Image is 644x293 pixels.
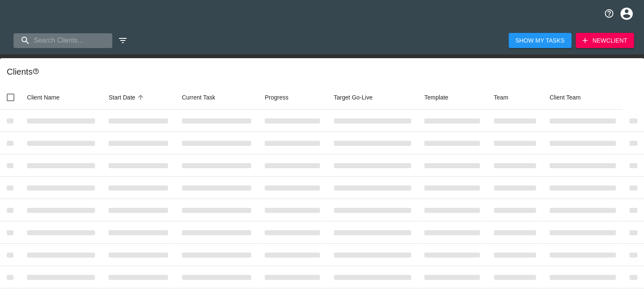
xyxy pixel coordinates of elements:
[494,92,519,102] span: Team
[116,33,130,48] button: edit
[27,92,70,102] span: Client Name
[509,33,571,48] button: Show My Tasks
[14,33,112,48] input: search
[576,33,634,48] button: NewClient
[108,92,146,102] span: Start Date
[515,35,565,46] span: Show My Tasks
[582,35,627,46] span: New Client
[182,92,215,102] span: This is the next Task in this Hub that should be completed
[614,1,639,26] button: profile
[265,92,299,102] span: Progress
[32,68,39,75] svg: This is a list of all of your clients and clients shared with you
[334,92,384,102] span: Target Go-Live
[599,3,619,24] button: notifications
[7,65,641,78] div: Client s
[334,92,373,102] span: Calculated based on the start date and the duration of all Tasks contained in this Hub.
[182,92,226,102] span: Current Task
[549,92,592,102] span: Client Team
[424,92,459,102] span: Template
